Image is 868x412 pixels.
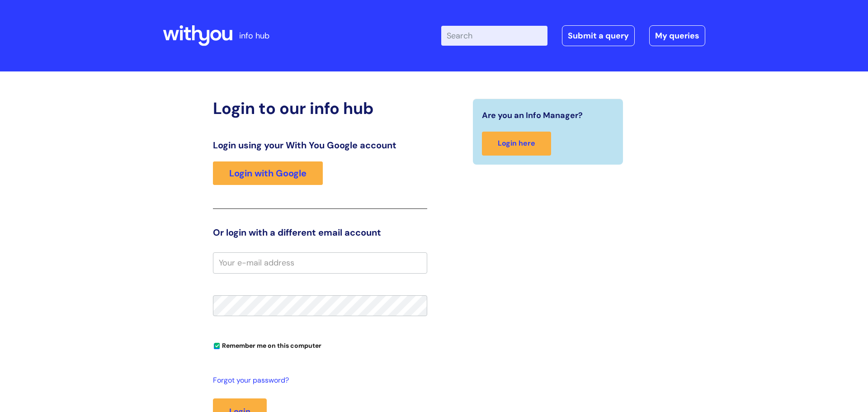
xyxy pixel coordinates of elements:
span: Are you an Info Manager? [482,108,583,123]
p: info hub [239,28,269,43]
a: Forgot your password? [213,374,423,387]
input: Remember me on this computer [214,343,220,349]
h3: Login using your With You Google account [213,140,427,151]
input: Your e-mail address [213,252,427,273]
a: Login with Google [213,161,323,185]
input: Search [441,26,547,46]
h2: Login to our info hub [213,99,427,118]
div: You can uncheck this option if you're logging in from a shared device [213,338,427,352]
a: Login here [482,132,551,156]
a: My queries [649,25,705,46]
label: Remember me on this computer [213,340,321,350]
a: Submit a query [562,25,635,46]
h3: Or login with a different email account [213,227,427,238]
